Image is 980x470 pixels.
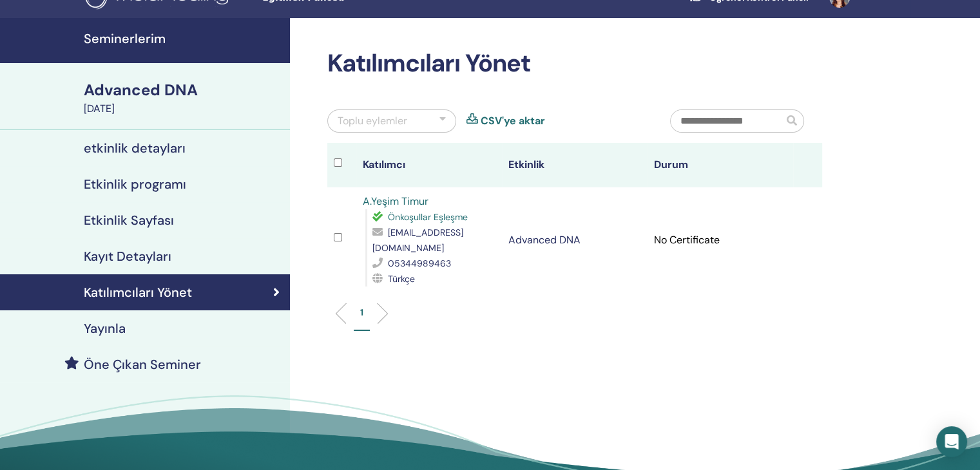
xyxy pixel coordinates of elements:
h4: Etkinlik programı [84,176,186,192]
th: Katılımcı [356,143,502,187]
th: Etkinlik [502,143,648,187]
h4: Etkinlik Sayfası [84,212,174,228]
h4: Kayıt Detayları [84,249,171,264]
h4: Öne Çıkan Seminer [84,357,201,372]
h4: etkinlik detayları [84,140,186,156]
a: A.Yeşim Timur [363,194,428,208]
a: Advanced DNA[DATE] [76,79,290,117]
h4: Katılımcıları Yönet [84,285,192,300]
span: 05344989463 [388,258,451,269]
div: [DATE] [84,101,282,117]
h4: Seminerlerim [84,31,282,46]
span: Önkoşullar Eşleşme [388,211,468,223]
div: Advanced DNA [84,79,282,101]
p: 1 [360,306,363,319]
div: Toplu eylemler [338,113,407,129]
a: CSV'ye aktar [481,113,545,129]
span: Türkçe [388,273,415,285]
td: Advanced DNA [502,187,648,293]
div: Open Intercom Messenger [936,426,967,457]
h4: Yayınla [84,321,126,336]
th: Durum [648,143,793,187]
span: [EMAIL_ADDRESS][DOMAIN_NAME] [372,227,463,254]
h2: Katılımcıları Yönet [327,49,822,79]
